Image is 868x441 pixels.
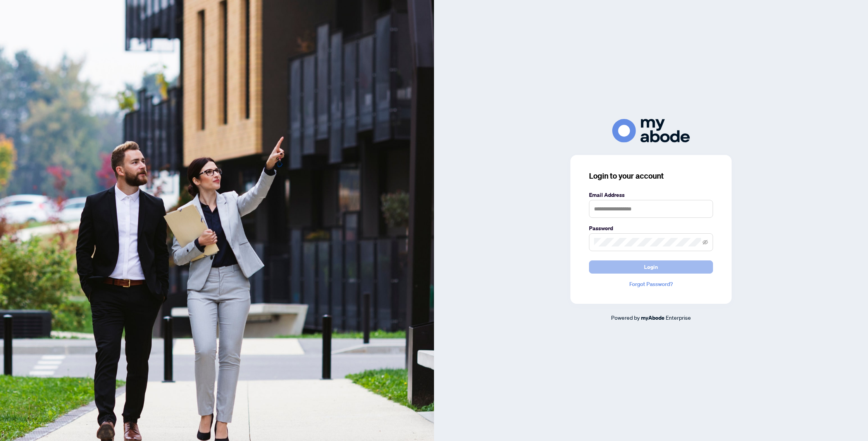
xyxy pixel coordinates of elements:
[644,261,658,273] span: Login
[589,171,713,181] h3: Login to your account
[666,314,691,321] span: Enterprise
[641,314,665,322] a: myAbode
[612,119,690,143] img: ma-logo
[589,260,713,274] button: Login
[703,239,708,245] span: eye-invisible
[589,280,713,288] a: Forgot Password?
[611,314,640,321] span: Powered by
[589,191,713,199] label: Email Address
[589,224,713,233] label: Password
